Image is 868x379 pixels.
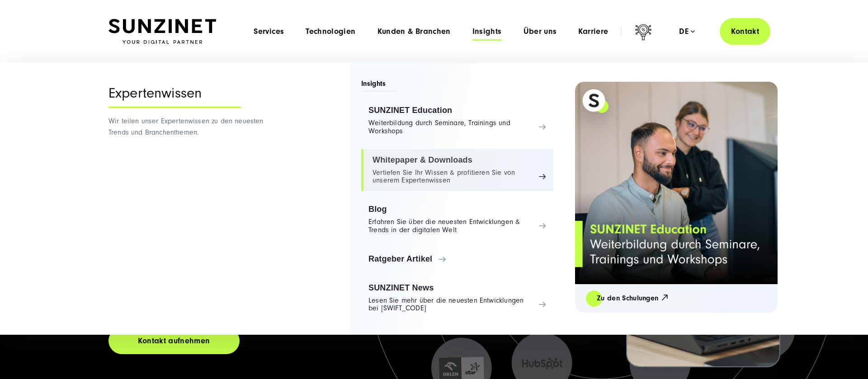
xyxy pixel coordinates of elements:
span: Ratgeber Artikel [368,254,546,263]
a: Insights [472,27,502,36]
div: Expertenwissen [108,85,241,108]
a: SUNZINET News Lesen Sie mehr über die neuesten Entwicklungen bei [SWIFT_CODE] [361,277,553,319]
a: Zu den Schulungen 🡥 [586,293,679,304]
a: Whitepaper & Downloads Vertiefen Sie Ihr Wissen & profitieren Sie von unserem Expertenwissen [361,149,553,192]
a: Technologien [306,27,355,36]
a: Blog Erfahren Sie über die neuesten Entwicklungen & Trends in der digitalen Welt [361,198,553,241]
a: Services [254,27,284,36]
span: Insights [361,79,397,92]
a: Über uns [524,27,557,36]
a: Kontakt [720,18,770,45]
a: Kontakt aufnehmen [108,328,240,354]
img: SUNZINET Full Service Digital Agentur [108,19,216,44]
a: SUNZINET Education Weiterbildung durch Seminare, Trainings und Workshops [361,99,553,142]
div: Wir teilen unser Expertenwissen zu den neuesten Trends und Branchenthemen. [108,63,278,335]
a: Ratgeber Artikel [361,248,553,270]
a: Kunden & Branchen [377,27,451,36]
div: de [679,27,695,36]
a: Karriere [578,27,608,36]
img: Full service Digitalagentur SUNZINET - SUNZINET Education [575,82,778,284]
